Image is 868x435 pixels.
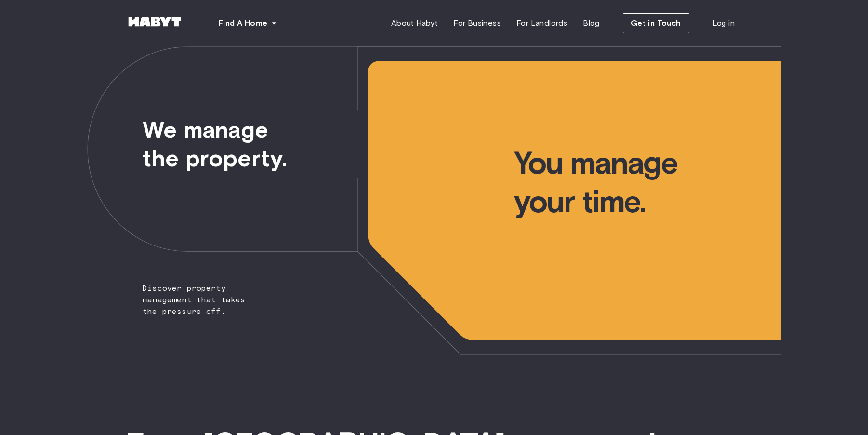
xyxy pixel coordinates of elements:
[583,17,600,29] span: Blog
[705,14,742,33] a: Log in
[87,46,264,317] span: Discover property management that takes the pressure off.
[453,17,501,29] span: For Business
[516,17,567,29] span: For Landlords
[446,14,509,33] a: For Business
[623,13,689,33] button: Get in Touch
[391,17,438,29] span: About Habyt
[575,14,607,33] a: Blog
[514,46,781,221] span: You manage your time.
[210,14,285,33] button: Find A Home
[712,17,735,29] span: Log in
[383,14,446,33] a: About Habyt
[509,14,575,33] a: For Landlords
[87,46,781,355] img: we-make-moves-not-waiting-lists
[218,17,267,29] span: Find A Home
[631,17,681,29] span: Get in Touch
[126,17,184,27] img: Habyt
